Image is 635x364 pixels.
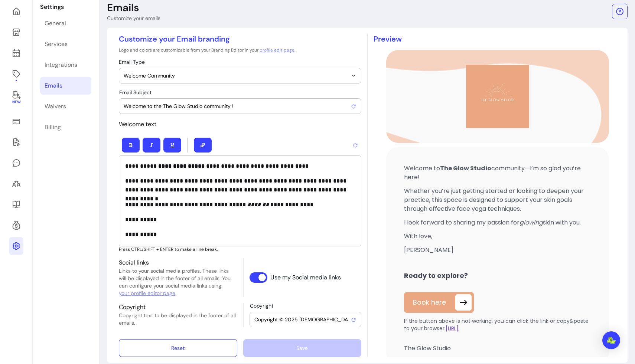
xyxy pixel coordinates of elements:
[9,112,23,130] a: Sales
[107,14,160,22] p: Customize your emails
[119,267,237,297] p: Links to your social media profiles. These links will be displayed in the footer of all emails. Y...
[119,258,237,267] p: Social links
[12,100,20,105] span: New
[40,35,91,53] a: Services
[40,56,91,74] a: Integrations
[30,114,218,132] p: Welcome to community—I’m so glad you’re here!
[45,123,61,132] div: Billing
[40,14,91,32] a: General
[30,267,215,282] span: If the button above is not working, you can click the link or copy&paste to your browser:
[119,47,361,53] p: Logo and colors are customizable from your Branding Editor in your .
[374,34,622,44] p: Preview
[9,133,23,151] a: Waivers
[119,303,237,312] p: Copyright
[30,168,218,177] p: I look forward to sharing my passion for skin with you.
[30,294,77,302] span: The Glow Studio
[9,23,23,41] a: My Page
[119,339,237,357] button: Reset
[119,34,361,44] p: Customize your Email branding
[119,89,152,96] span: Email Subject
[351,102,356,111] span: Reset
[124,72,348,79] span: Welcome Community
[602,331,620,349] div: Open Intercom Messenger
[9,154,23,172] a: My Messages
[250,272,341,283] input: Use my Social media links
[107,1,139,14] p: Emails
[119,68,361,83] button: Welcome Community
[45,81,62,90] div: Emails
[30,221,94,230] b: Ready to explore?
[9,175,23,193] a: Clients
[30,196,218,204] p: [PERSON_NAME]
[40,3,91,12] p: Settings
[30,182,218,191] p: With love,
[250,302,273,309] span: Copyright
[45,19,66,28] div: General
[40,118,91,136] a: Billing
[9,44,23,62] a: Calendar
[9,86,23,109] a: New
[119,289,175,297] a: your profile editor page
[30,137,218,163] p: Whether you’re just getting started or looking to deepen your practice, this space is designed to...
[9,65,23,83] a: Offerings
[9,3,23,20] a: Home
[9,196,23,213] a: Resources
[45,40,68,49] div: Services
[124,102,351,110] input: Email Subject
[119,312,237,327] p: Copyright text to be displayed in the footer of all emails.
[119,120,361,129] p: Welcome text
[40,98,91,115] a: Waivers
[9,216,23,234] a: Refer & Earn
[254,316,351,323] input: Copyright
[66,114,118,122] strong: The Glow Studio
[45,102,66,111] div: Waivers
[92,15,156,78] img: Fluum Logo
[45,60,77,69] div: Integrations
[9,237,23,255] a: Settings
[40,77,91,95] a: Emails
[119,246,361,252] p: Press CTRL/SHIFT + ENTER to make a line break.
[260,47,294,53] a: profile edit page
[146,168,169,177] em: glowing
